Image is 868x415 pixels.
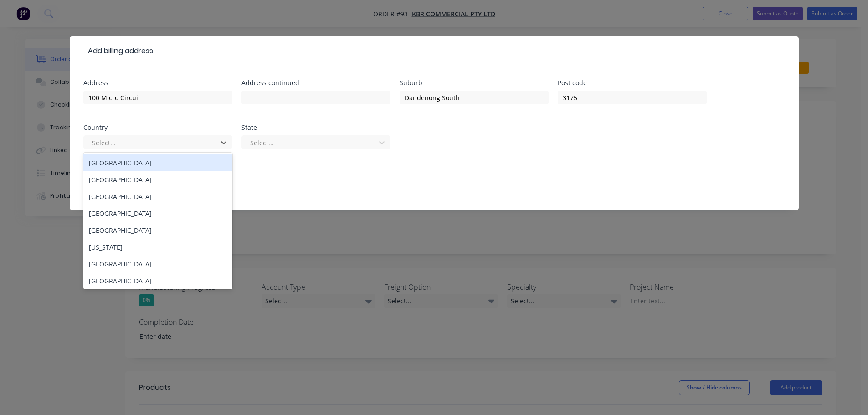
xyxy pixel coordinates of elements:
div: Country [83,124,232,131]
div: Post code [558,80,707,86]
div: [GEOGRAPHIC_DATA] [83,205,232,222]
div: [GEOGRAPHIC_DATA] [83,256,232,272]
div: Address continued [241,80,390,86]
div: [US_STATE] [83,239,232,256]
div: State [241,124,390,131]
div: [GEOGRAPHIC_DATA] [83,272,232,289]
div: Add billing address [83,46,153,56]
div: Suburb [400,80,549,86]
div: [GEOGRAPHIC_DATA] [83,222,232,239]
div: Address [83,80,232,86]
div: [GEOGRAPHIC_DATA] [83,188,232,205]
div: [GEOGRAPHIC_DATA] [83,171,232,188]
div: [GEOGRAPHIC_DATA] [83,154,232,171]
